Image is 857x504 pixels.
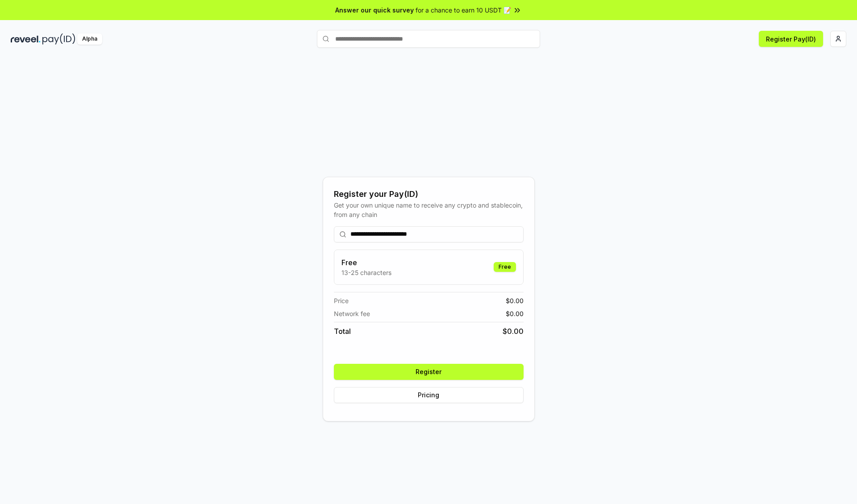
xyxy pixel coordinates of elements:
[334,387,524,403] button: Pricing
[494,262,516,272] div: Free
[334,326,351,337] span: Total
[77,33,102,45] div: Alpha
[334,309,370,318] span: Network fee
[759,31,823,47] button: Register Pay(ID)
[341,268,391,277] p: 13-25 characters
[335,5,414,15] span: Answer our quick survey
[506,296,524,305] span: $ 0.00
[334,364,524,380] button: Register
[11,33,41,45] img: reveel_dark
[503,326,524,337] span: $ 0.00
[334,188,524,200] div: Register your Pay(ID)
[334,296,349,305] span: Price
[42,33,75,45] img: pay_id
[341,257,391,268] h3: Free
[416,5,511,15] span: for a chance to earn 10 USDT 📝
[506,309,524,318] span: $ 0.00
[334,200,524,219] div: Get your own unique name to receive any crypto and stablecoin, from any chain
